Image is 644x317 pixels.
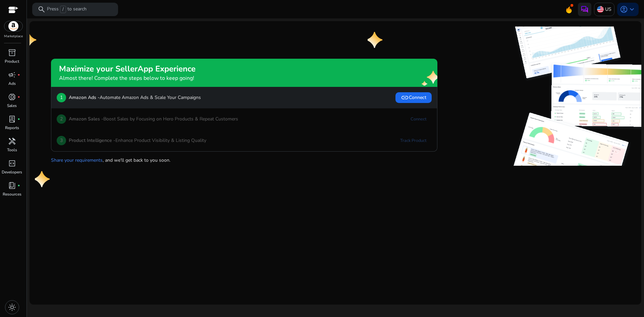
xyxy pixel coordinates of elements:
[8,115,16,123] span: lab_profile
[8,159,16,167] span: code_blocks
[51,154,437,164] p: , and we'll get back to you soon.
[620,5,628,13] span: account_circle
[628,5,636,13] span: keyboard_arrow_down
[7,147,17,153] p: Tools
[5,58,19,64] p: Product
[5,125,19,131] p: Reports
[60,6,66,13] span: /
[57,136,66,145] p: 3
[69,137,206,144] p: Enhance Product Visibility & Listing Quality
[35,171,51,187] img: one-star.svg
[4,21,22,31] img: amazon.svg
[69,116,103,122] b: Amazon Sales -
[69,115,238,122] p: Boost Sales by Focusing on Hero Products & Repeat Customers
[395,135,432,146] a: Track Product
[17,118,20,120] span: fiber_manual_record
[401,94,409,102] span: link
[59,75,196,82] h4: Almost there! Complete the steps below to keep going!
[401,94,426,102] span: Connect
[69,137,115,144] b: Product Intelligence -
[51,157,103,163] a: Share your requirements
[8,303,16,311] span: light_mode
[59,64,196,74] h2: Maximize your SellerApp Experience
[8,71,16,79] span: campaign
[17,73,20,76] span: fiber_manual_record
[21,32,38,48] img: one-star.svg
[597,6,604,13] img: us.svg
[17,184,20,187] span: fiber_manual_record
[2,169,22,175] p: Developers
[8,81,16,87] p: Ads
[8,181,16,190] span: book_4
[69,94,100,101] b: Amazon Ads -
[3,191,21,197] p: Resources
[368,32,384,48] img: one-star.svg
[57,93,66,102] p: 1
[605,3,611,15] p: US
[8,49,16,57] span: inventory_2
[395,92,432,103] button: linkConnect
[57,114,66,124] p: 2
[4,34,23,39] p: Marketplace
[405,114,432,124] a: Connect
[8,93,16,101] span: donut_small
[47,6,87,13] p: Press to search
[17,96,20,98] span: fiber_manual_record
[69,94,201,101] p: Automate Amazon Ads & Scale Your Campaigns
[38,5,46,13] span: search
[8,137,16,145] span: handyman
[7,103,17,109] p: Sales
